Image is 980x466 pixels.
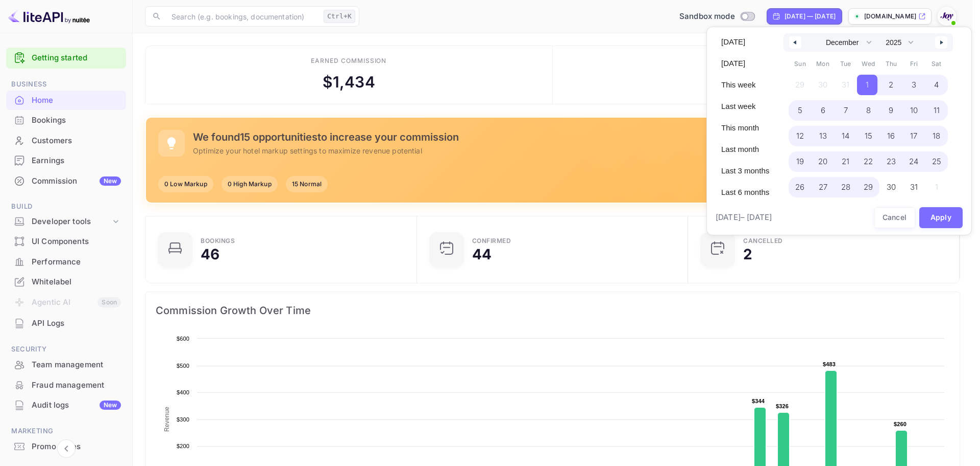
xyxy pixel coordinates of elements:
[715,141,775,158] button: Last month
[864,152,873,171] span: 22
[902,56,925,72] span: Fri
[925,149,948,169] button: 25
[879,56,902,72] span: Thu
[812,149,835,169] button: 20
[902,123,925,144] button: 17
[819,127,827,145] span: 13
[866,101,871,120] span: 8
[844,101,848,120] span: 7
[910,127,917,145] span: 17
[932,152,941,171] span: 25
[902,174,925,195] button: 31
[865,127,872,145] span: 15
[933,127,940,145] span: 18
[910,101,918,120] span: 10
[857,72,880,93] button: 1
[798,101,802,120] span: 5
[866,76,869,94] span: 1
[925,56,948,72] span: Sat
[887,178,896,196] span: 30
[789,174,812,195] button: 26
[919,207,963,228] button: Apply
[934,76,939,94] span: 4
[889,76,893,94] span: 2
[715,119,775,137] button: This month
[796,127,804,145] span: 12
[925,72,948,93] button: 4
[879,98,902,118] button: 9
[842,152,849,171] span: 21
[715,33,775,51] button: [DATE]
[834,174,857,195] button: 28
[812,56,835,72] span: Mon
[834,123,857,144] button: 14
[902,98,925,118] button: 10
[889,101,893,120] span: 9
[925,123,948,144] button: 18
[887,127,895,145] span: 16
[789,123,812,144] button: 12
[812,123,835,144] button: 13
[715,184,775,201] button: Last 6 months
[925,98,948,118] button: 11
[902,149,925,169] button: 24
[796,152,804,171] span: 19
[812,98,835,118] button: 6
[821,101,825,120] span: 6
[715,76,775,94] button: This week
[789,149,812,169] button: 19
[857,149,880,169] button: 22
[879,72,902,93] button: 2
[879,149,902,169] button: 23
[902,72,925,93] button: 3
[912,76,916,94] span: 3
[934,101,940,120] span: 11
[834,98,857,118] button: 7
[715,162,775,180] button: Last 3 months
[812,174,835,195] button: 27
[887,152,896,171] span: 23
[716,212,772,224] span: [DATE] – [DATE]
[879,123,902,144] button: 16
[857,98,880,118] button: 8
[910,178,918,196] span: 31
[857,56,880,72] span: Wed
[842,127,849,145] span: 14
[715,55,775,72] button: [DATE]
[834,56,857,72] span: Tue
[909,152,918,171] span: 24
[818,152,827,171] span: 20
[789,56,812,72] span: Sun
[795,178,804,196] span: 26
[857,123,880,144] button: 15
[789,98,812,118] button: 5
[819,178,827,196] span: 27
[879,174,902,195] button: 30
[864,178,873,196] span: 29
[841,178,850,196] span: 28
[834,149,857,169] button: 21
[715,98,775,115] button: Last week
[857,174,880,195] button: 29
[874,207,915,228] button: Cancel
